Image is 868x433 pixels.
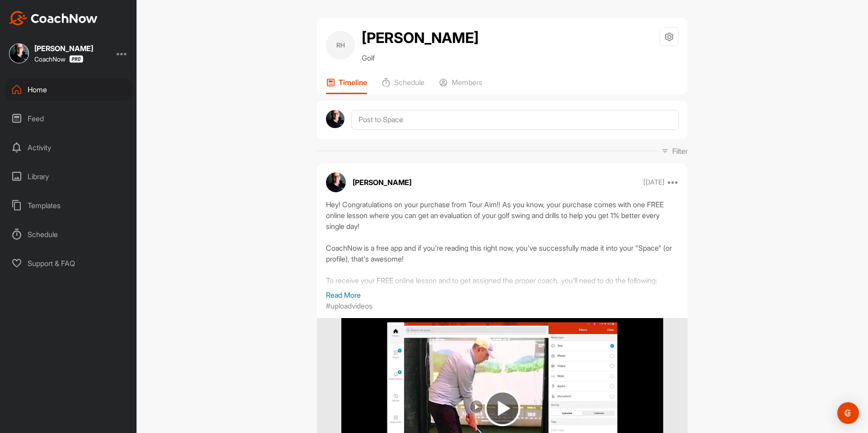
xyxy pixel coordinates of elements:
div: CoachNow [34,55,83,63]
div: Home [5,78,132,101]
div: [PERSON_NAME] [34,45,93,52]
img: avatar [326,172,346,192]
div: Library [5,165,132,188]
img: CoachNow Pro [69,55,83,63]
div: Schedule [5,223,132,246]
div: Templates [5,194,132,217]
div: RH [326,31,355,60]
div: Hey! Congratulations on your purchase from Tour Aim!! As you know, your purchase comes with one F... [326,199,679,290]
p: Schedule [394,78,425,87]
p: Golf [362,52,479,63]
div: Feed [5,107,132,130]
h2: [PERSON_NAME] [362,27,479,49]
div: Activity [5,136,132,159]
div: Open Intercom Messenger [837,402,859,424]
p: [DATE] [643,178,665,187]
img: square_d7b6dd5b2d8b6df5777e39d7bdd614c0.jpg [9,43,29,63]
p: Read More [326,290,679,300]
p: Timeline [339,78,367,87]
img: play [485,390,520,426]
p: [PERSON_NAME] [353,177,411,188]
img: avatar [326,110,344,128]
p: #uploadvideos [326,300,373,311]
div: Support & FAQ [5,252,132,275]
img: CoachNow [9,11,98,25]
p: Filter [672,146,688,157]
p: Members [452,78,482,87]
